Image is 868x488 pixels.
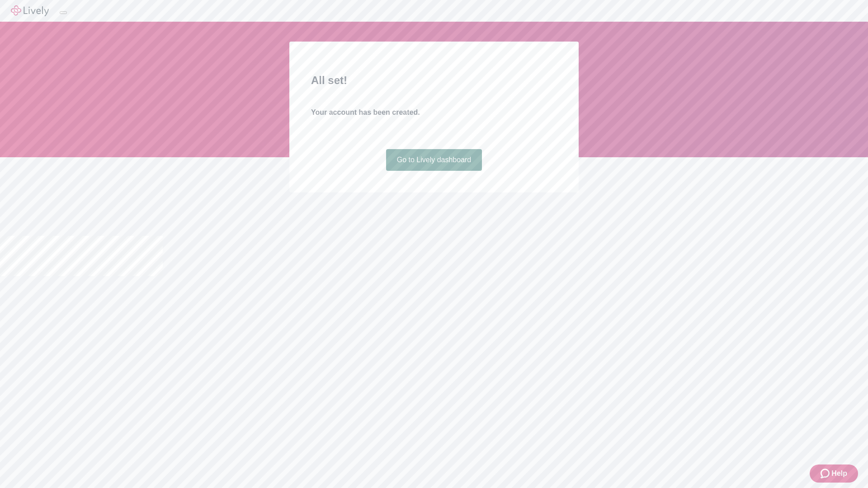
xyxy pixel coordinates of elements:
[11,5,49,16] img: Lively
[821,468,831,479] svg: Zendesk support icon
[311,107,557,118] h4: Your account has been created.
[831,468,847,479] span: Help
[386,149,482,171] a: Go to Lively dashboard
[60,11,67,14] button: Log out
[311,72,557,89] h2: All set!
[810,465,858,483] button: Zendesk support iconHelp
